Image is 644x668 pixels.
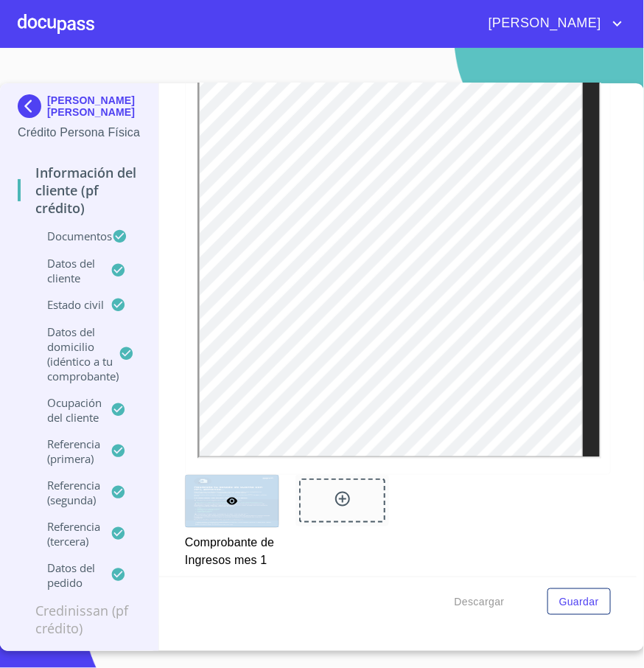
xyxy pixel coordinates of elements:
[18,560,111,590] p: Datos del pedido
[18,297,111,312] p: Estado Civil
[559,593,599,611] span: Guardar
[18,164,141,217] p: Información del cliente (PF crédito)
[18,94,47,118] img: Docupass spot blue
[47,94,141,118] p: [PERSON_NAME] [PERSON_NAME]
[455,593,505,611] span: Descargar
[18,395,111,425] p: Ocupación del Cliente
[18,602,141,637] p: Credinissan (PF crédito)
[18,256,111,285] p: Datos del cliente
[18,94,141,124] div: [PERSON_NAME] [PERSON_NAME]
[547,588,611,616] button: Guardar
[197,62,601,459] iframe: Comprobante de Ingresos mes 1
[449,588,511,616] button: Descargar
[18,436,111,466] p: Referencia (primera)
[18,519,111,549] p: Referencia (tercera)
[18,478,111,507] p: Referencia (segunda)
[477,12,626,35] button: account of current user
[18,324,119,383] p: Datos del domicilio (idéntico a tu comprobante)
[477,12,609,35] span: [PERSON_NAME]
[185,528,279,569] p: Comprobante de Ingresos mes 1
[18,229,112,243] p: Documentos
[18,124,141,142] p: Crédito Persona Física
